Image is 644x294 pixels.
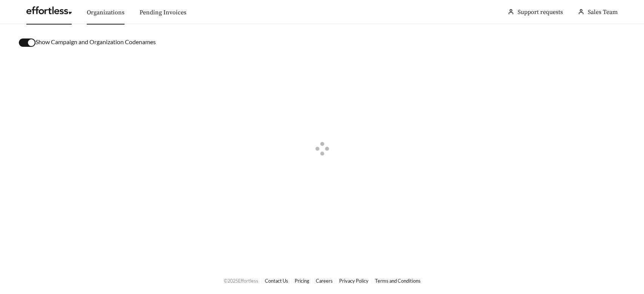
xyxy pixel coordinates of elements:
[588,8,618,16] span: Sales Team
[518,8,563,16] a: Support requests
[375,278,421,284] a: Terms and Conditions
[339,278,369,284] a: Privacy Policy
[224,278,258,284] span: © 2025 Effortless
[140,9,186,16] a: Pending Invoices
[265,278,288,284] a: Contact Us
[19,37,625,47] div: Show Campaign and Organization Codenames
[316,278,333,284] a: Careers
[295,278,309,284] a: Pricing
[87,9,124,16] a: Organizations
